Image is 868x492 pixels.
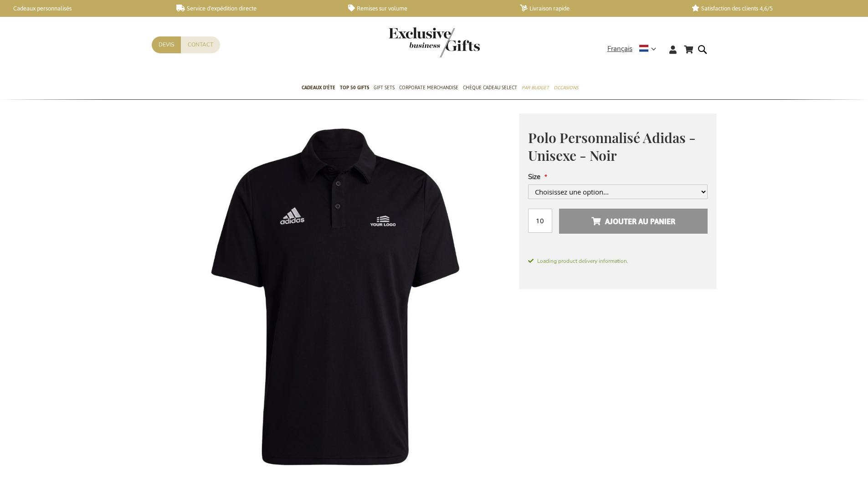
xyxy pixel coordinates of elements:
span: TOP 50 Gifts [340,83,369,92]
a: Occasions [554,77,578,100]
a: Remises sur volume [348,5,505,12]
a: Cadeaux D'Éte [302,77,335,100]
span: Size [528,172,540,181]
a: Gift Sets [374,77,395,100]
a: Service d'expédition directe [176,5,334,12]
img: Exclusive Business gifts logo [389,27,480,57]
span: Corporate Merchandise [399,83,458,92]
span: Occasions [554,83,578,92]
input: Qté [528,209,552,233]
a: Contact [181,36,220,53]
a: Livraison rapide [520,5,677,12]
span: Cadeaux D'Éte [302,83,335,92]
a: TOP 50 Gifts [340,77,369,100]
span: Polo Personnalisé Adidas - Unisexe - Noir [528,128,696,164]
span: Loading product delivery information. [528,257,708,265]
span: Français [607,44,632,54]
a: Cadeaux personnalisés [5,5,162,12]
a: Corporate Merchandise [399,77,458,100]
img: Polo Personnalisé Adidas - Unisexe - Noir [152,113,519,481]
a: store logo [389,27,434,57]
a: Satisfaction des clients 4,6/5 [692,5,849,12]
a: Devis [152,36,181,53]
span: Par budget [522,83,549,92]
a: Chèque Cadeau Select [463,77,517,100]
span: Gift Sets [374,83,395,92]
span: Chèque Cadeau Select [463,83,517,92]
a: Par budget [522,77,549,100]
